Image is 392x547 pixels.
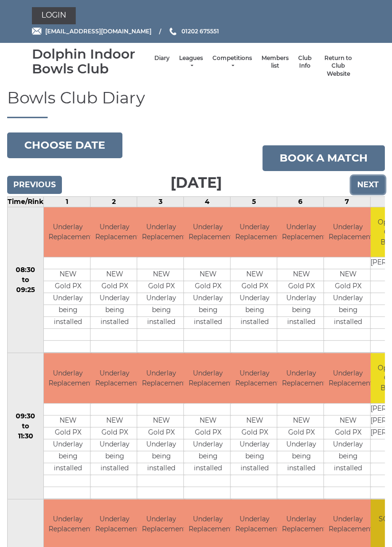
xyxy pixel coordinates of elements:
[324,293,372,305] td: Underlay
[8,196,44,207] td: Time/Rink
[137,305,185,317] td: being
[184,463,232,475] td: installed
[137,451,185,463] td: being
[277,427,325,439] td: Gold PX
[44,207,92,257] td: Underlay Replacement
[324,353,372,403] td: Underlay Replacement
[7,89,385,118] h1: Bowls Club Diary
[8,353,44,499] td: 09:30 to 11:30
[90,353,139,403] td: Underlay Replacement
[324,317,372,329] td: installed
[231,293,279,305] td: Underlay
[90,463,139,475] td: installed
[90,427,139,439] td: Gold PX
[324,196,371,207] td: 7
[184,196,231,207] td: 4
[231,269,279,281] td: NEW
[277,305,325,317] td: being
[32,7,76,24] a: Login
[90,415,139,427] td: NEW
[277,207,325,257] td: Underlay Replacement
[45,28,151,35] span: [EMAIL_ADDRESS][DOMAIN_NAME]
[277,439,325,451] td: Underlay
[184,427,232,439] td: Gold PX
[179,54,203,70] a: Leagues
[184,207,232,257] td: Underlay Replacement
[324,451,372,463] td: being
[137,463,185,475] td: installed
[324,305,372,317] td: being
[324,463,372,475] td: installed
[231,439,279,451] td: Underlay
[90,439,139,451] td: Underlay
[44,281,92,293] td: Gold PX
[44,293,92,305] td: Underlay
[90,281,139,293] td: Gold PX
[231,305,279,317] td: being
[184,353,232,403] td: Underlay Replacement
[44,305,92,317] td: being
[184,293,232,305] td: Underlay
[231,317,279,329] td: installed
[321,54,355,78] a: Return to Club Website
[137,317,185,329] td: installed
[90,305,139,317] td: being
[7,132,122,158] button: Choose date
[44,427,92,439] td: Gold PX
[8,207,44,353] td: 08:30 to 09:25
[90,293,139,305] td: Underlay
[44,196,90,207] td: 1
[351,176,385,194] input: Next
[181,28,219,35] span: 01202 675551
[277,317,325,329] td: installed
[231,415,279,427] td: NEW
[170,28,176,35] img: Phone us
[184,415,232,427] td: NEW
[231,427,279,439] td: Gold PX
[261,54,289,70] a: Members list
[184,439,232,451] td: Underlay
[277,463,325,475] td: installed
[231,353,279,403] td: Underlay Replacement
[231,207,279,257] td: Underlay Replacement
[154,54,170,62] a: Diary
[137,415,185,427] td: NEW
[231,451,279,463] td: being
[231,196,277,207] td: 5
[298,54,312,70] a: Club Info
[32,28,41,35] img: Email
[184,305,232,317] td: being
[90,269,139,281] td: NEW
[324,439,372,451] td: Underlay
[44,317,92,329] td: installed
[324,207,372,257] td: Underlay Replacement
[277,293,325,305] td: Underlay
[324,281,372,293] td: Gold PX
[7,176,62,194] input: Previous
[277,281,325,293] td: Gold PX
[277,451,325,463] td: being
[184,281,232,293] td: Gold PX
[90,451,139,463] td: being
[137,207,185,257] td: Underlay Replacement
[90,196,137,207] td: 2
[231,463,279,475] td: installed
[137,439,185,451] td: Underlay
[137,353,185,403] td: Underlay Replacement
[44,451,92,463] td: being
[32,27,151,36] a: Email [EMAIL_ADDRESS][DOMAIN_NAME]
[277,415,325,427] td: NEW
[277,269,325,281] td: NEW
[324,415,372,427] td: NEW
[44,415,92,427] td: NEW
[137,269,185,281] td: NEW
[44,463,92,475] td: installed
[184,317,232,329] td: installed
[277,196,324,207] td: 6
[184,451,232,463] td: being
[324,269,372,281] td: NEW
[137,427,185,439] td: Gold PX
[90,207,139,257] td: Underlay Replacement
[262,145,385,171] a: Book a match
[44,353,92,403] td: Underlay Replacement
